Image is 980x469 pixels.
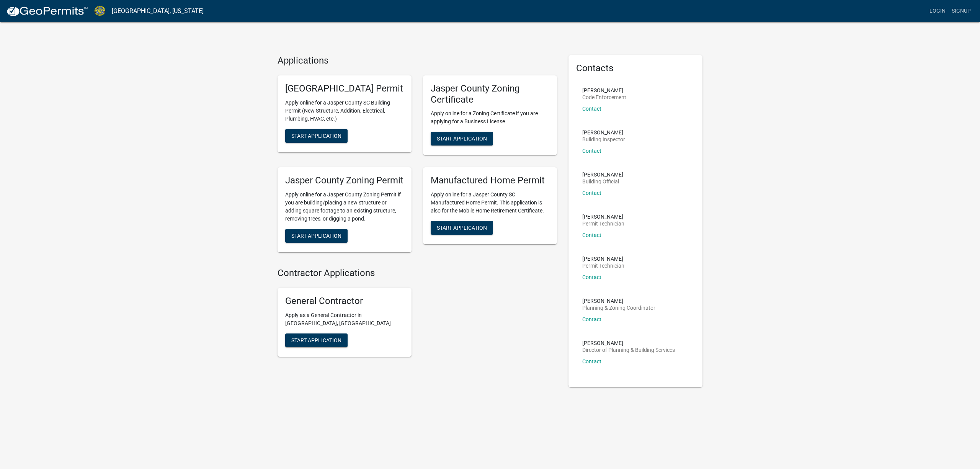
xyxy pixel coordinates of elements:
[278,55,557,258] wm-workflow-list-section: Applications
[582,214,624,219] p: [PERSON_NAME]
[582,88,626,93] p: [PERSON_NAME]
[431,191,549,215] p: Apply online for a Jasper County SC Manufactured Home Permit. This application is also for the Mo...
[285,191,404,223] p: Apply online for a Jasper County Zoning Permit if you are building/placing a new structure or add...
[291,132,341,139] span: Start Application
[582,179,623,184] p: Building Official
[582,95,626,100] p: Code Enforcement
[291,233,341,239] span: Start Application
[576,63,695,74] h5: Contacts
[582,340,675,346] p: [PERSON_NAME]
[431,132,493,145] button: Start Application
[278,55,557,66] h4: Applications
[582,256,624,261] p: [PERSON_NAME]
[112,5,204,18] a: [GEOGRAPHIC_DATA], [US_STATE]
[582,347,675,353] p: Director of Planning & Building Services
[582,148,601,154] a: Contact
[285,311,404,327] p: Apply as a General Contractor in [GEOGRAPHIC_DATA], [GEOGRAPHIC_DATA]
[291,337,341,343] span: Start Application
[582,263,624,268] p: Permit Technician
[582,316,601,322] a: Contact
[431,109,549,126] p: Apply online for a Zoning Certificate if you are applying for a Business License
[582,305,655,310] p: Planning & Zoning Coordinator
[285,175,404,186] h5: Jasper County Zoning Permit
[437,225,487,231] span: Start Application
[582,274,601,280] a: Contact
[285,229,348,243] button: Start Application
[431,175,549,186] h5: Manufactured Home Permit
[285,333,348,347] button: Start Application
[949,4,974,18] a: Signup
[278,268,557,363] wm-workflow-list-section: Contractor Applications
[285,83,404,94] h5: [GEOGRAPHIC_DATA] Permit
[582,232,601,238] a: Contact
[582,172,623,177] p: [PERSON_NAME]
[582,358,601,364] a: Contact
[582,221,624,226] p: Permit Technician
[285,99,404,123] p: Apply online for a Jasper County SC Building Permit (New Structure, Addition, Electrical, Plumbin...
[437,136,487,142] span: Start Application
[582,137,625,142] p: Building Inspector
[94,6,106,16] img: Jasper County, South Carolina
[582,106,601,112] a: Contact
[582,130,625,135] p: [PERSON_NAME]
[285,129,348,143] button: Start Application
[582,190,601,196] a: Contact
[926,4,949,18] a: Login
[431,83,549,105] h5: Jasper County Zoning Certificate
[582,298,655,304] p: [PERSON_NAME]
[285,296,404,307] h5: General Contractor
[278,268,557,279] h4: Contractor Applications
[431,221,493,235] button: Start Application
